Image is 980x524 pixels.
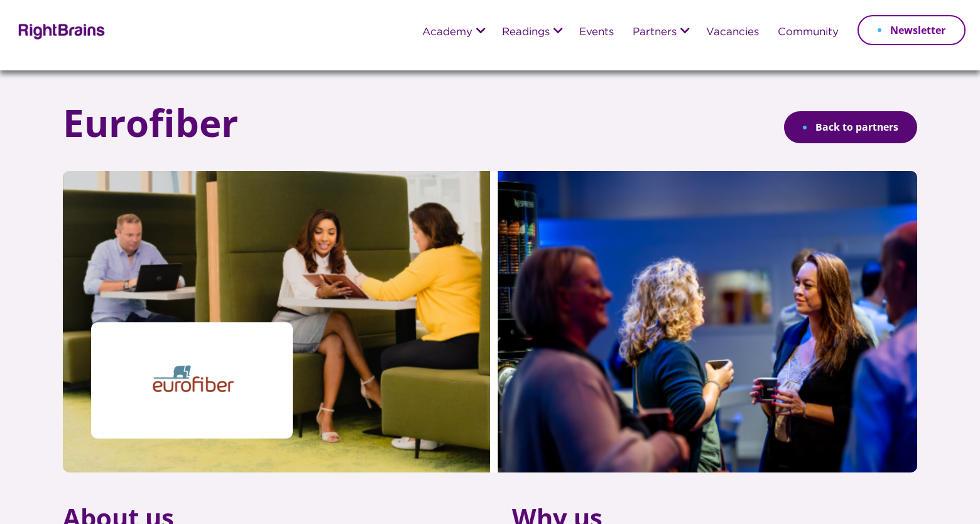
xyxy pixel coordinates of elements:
a: Readings [502,27,550,38]
a: Events [579,27,614,38]
a: Academy [422,27,472,38]
img: Rightbrains [14,21,106,40]
a: Community [778,27,839,38]
a: Vacancies [706,27,759,38]
a: Partners [633,27,677,38]
a: Newsletter [857,15,966,45]
a: Back to partners [784,111,917,143]
h1: Eurofiber [63,102,238,143]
